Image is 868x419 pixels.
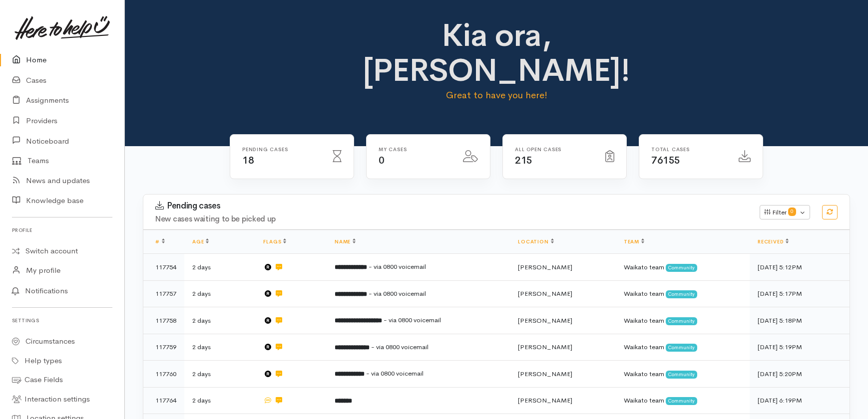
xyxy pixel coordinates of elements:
span: [PERSON_NAME] [518,316,572,325]
span: - via 0800 voicemail [384,316,441,324]
td: 2 days [184,254,255,281]
a: Location [518,238,553,245]
a: Age [192,238,209,245]
h1: Kia ora, [PERSON_NAME]! [323,18,670,88]
td: 117760 [143,361,184,388]
span: - via 0800 voicemail [366,369,424,378]
td: Waikato team [616,254,750,281]
span: [PERSON_NAME] [518,289,572,298]
a: # [155,238,165,245]
td: [DATE] 5:19PM [750,334,850,361]
td: 117759 [143,334,184,361]
td: 117758 [143,307,184,334]
h6: Settings [12,314,112,327]
h3: Pending cases [155,201,748,211]
td: 117764 [143,387,184,414]
span: 215 [515,154,532,167]
span: 76155 [651,154,680,167]
h6: Pending cases [242,147,321,152]
a: Received [758,238,789,245]
p: Great to have you here! [323,88,670,102]
td: 117757 [143,280,184,307]
a: Flags [263,238,286,245]
button: Filter0 [760,205,810,220]
span: Community [666,264,697,272]
td: [DATE] 5:12PM [750,254,850,281]
td: [DATE] 5:18PM [750,307,850,334]
h4: New cases waiting to be picked up [155,215,748,223]
a: Name [335,238,356,245]
h6: All Open cases [515,147,593,152]
h6: My cases [379,147,451,152]
td: 2 days [184,361,255,388]
span: [PERSON_NAME] [518,396,572,405]
td: 2 days [184,307,255,334]
span: Community [666,290,697,298]
span: [PERSON_NAME] [518,343,572,351]
span: Community [666,371,697,379]
span: Community [666,397,697,405]
td: 2 days [184,334,255,361]
a: Team [624,238,644,245]
span: Community [666,344,697,352]
span: - via 0800 voicemail [369,289,426,298]
span: 0 [379,154,385,167]
span: - via 0800 voicemail [371,343,429,351]
span: Community [666,317,697,325]
td: Waikato team [616,280,750,307]
span: [PERSON_NAME] [518,263,572,271]
span: 0 [788,208,796,215]
td: Waikato team [616,387,750,414]
td: 2 days [184,280,255,307]
td: Waikato team [616,307,750,334]
td: [DATE] 6:19PM [750,387,850,414]
td: 117754 [143,254,184,281]
h6: Total cases [651,147,727,152]
td: Waikato team [616,361,750,388]
td: [DATE] 5:20PM [750,361,850,388]
td: Waikato team [616,334,750,361]
span: 18 [242,154,254,167]
td: [DATE] 5:17PM [750,280,850,307]
span: [PERSON_NAME] [518,370,572,378]
span: - via 0800 voicemail [369,262,426,271]
h6: Profile [12,223,112,237]
td: 2 days [184,387,255,414]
